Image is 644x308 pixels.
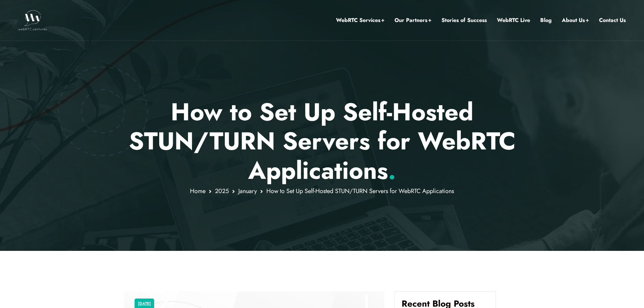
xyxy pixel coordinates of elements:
[388,153,396,188] span: .
[238,187,257,195] a: January
[599,16,626,25] a: Contact Us
[395,16,431,25] a: Our Partners
[18,10,47,30] img: WebRTC.ventures
[124,97,520,185] p: How to Set Up Self-Hosted STUN/TURN Servers for WebRTC Applications
[540,16,552,25] a: Blog
[442,16,487,25] a: Stories of Success
[215,187,229,195] a: 2025
[190,187,206,195] a: Home
[562,16,589,25] a: About Us
[497,16,530,25] a: WebRTC Live
[266,187,454,195] span: How to Set Up Self-Hosted STUN/TURN Servers for WebRTC Applications
[336,16,384,25] a: WebRTC Services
